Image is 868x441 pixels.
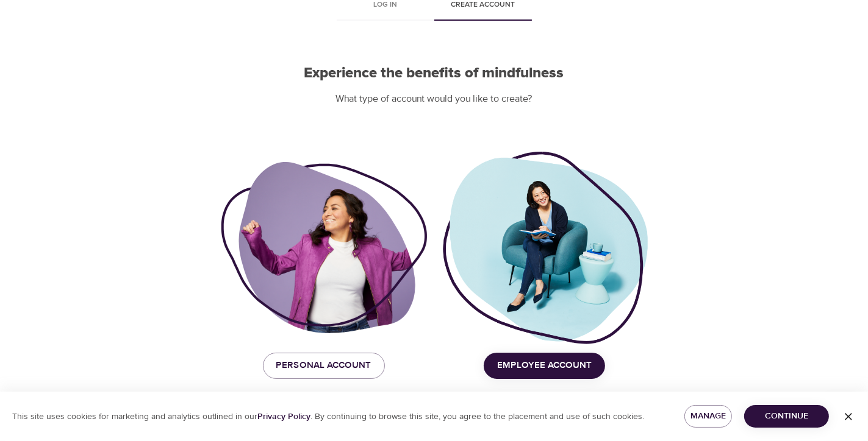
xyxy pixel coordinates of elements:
h2: Experience the benefits of mindfulness [221,65,648,82]
span: Personal Account [276,358,371,373]
p: What type of account would you like to create? [221,92,648,106]
button: Continue [744,405,829,428]
button: Manage [684,405,732,428]
a: Privacy Policy [257,411,310,422]
span: Manage [694,409,722,424]
span: Employee Account [497,358,592,373]
button: Employee Account [484,353,605,378]
span: Continue [754,409,819,424]
button: Personal Account [263,353,385,378]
